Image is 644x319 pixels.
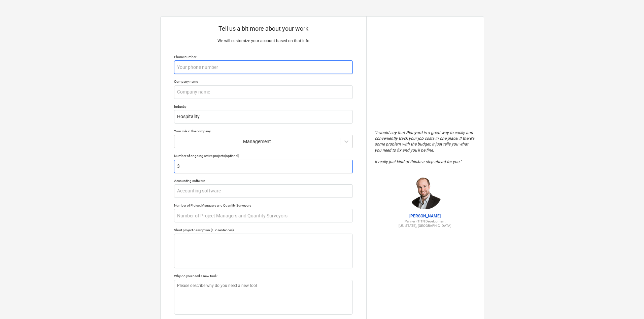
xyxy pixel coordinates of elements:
p: " I would say that Planyard is a great way to easily and conveniently track your job costs in one... [375,130,476,165]
div: Your role in the company [174,129,353,133]
div: Why do you need a new tool? [174,274,353,278]
div: Company name [174,79,353,84]
p: [PERSON_NAME] [375,213,476,219]
img: Jordan Cohen [408,176,442,209]
iframe: Chat Widget [610,287,644,319]
div: Industry [174,104,353,109]
div: Number of Project Managers and Quantity Surveyors [174,203,353,208]
input: Company name [174,85,353,99]
div: Number of ongoing active projects (optional) [174,154,353,158]
input: Number of ongoing active projects [174,160,353,173]
p: Partner - TITN Development [375,219,476,223]
p: We will customize your account based on that info [174,38,353,44]
p: [US_STATE], [GEOGRAPHIC_DATA] [375,223,476,228]
div: Accounting software [174,179,353,183]
input: Your phone number [174,60,353,74]
div: Short project description (1-2 sentences) [174,228,353,232]
div: Phone number [174,55,353,59]
input: Accounting software [174,184,353,198]
p: Tell us a bit more about your work [174,25,353,33]
input: Number of Project Managers and Quantity Surveyors [174,209,353,222]
input: Industry [174,110,353,124]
